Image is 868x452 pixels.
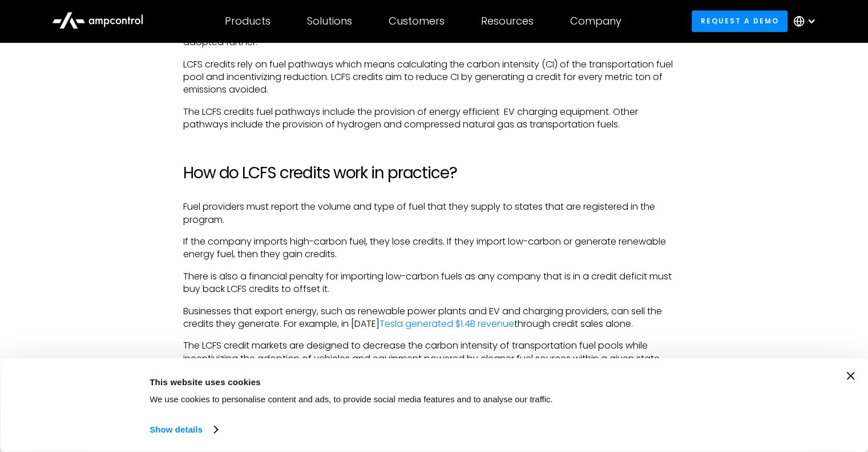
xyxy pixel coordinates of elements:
p: Fuel providers must report the volume and type of fuel that they supply to states that are regist... [183,201,685,226]
p: There is also a financial penalty for importing low-carbon fuels as any company that is in a cred... [183,270,685,296]
p: The LCFS credit markets are designed to decrease the carbon intensity of transportation fuel pool... [183,339,685,365]
div: Resources [481,15,534,27]
div: Company [570,15,621,27]
span: We use cookies to personalise content and ads, to provide social media features and to analyse ou... [150,394,553,404]
a: Show details [150,421,217,438]
div: Customers [389,15,445,27]
button: Close banner [846,372,854,380]
button: Okay [662,372,825,405]
p: The LCFS credits fuel pathways include the provision of energy efficient EV charging equipment. O... [183,106,685,131]
div: Products [225,15,271,27]
p: LCFS credits rely on fuel pathways which means calculating the carbon intensity (CI) of the trans... [183,58,685,97]
h2: How do LCFS credits work in practice? [183,163,685,183]
a: Request a demo [692,10,788,31]
div: Solutions [307,15,352,27]
p: If the company imports high-carbon fuel, they lose credits. If they import low-carbon or generate... [183,235,685,261]
div: This website uses cookies [150,375,636,389]
p: Businesses that export energy, such as renewable power plants and EV and charging providers, can ... [183,305,685,331]
a: Tesla generated $1.4B revenue [380,317,514,330]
